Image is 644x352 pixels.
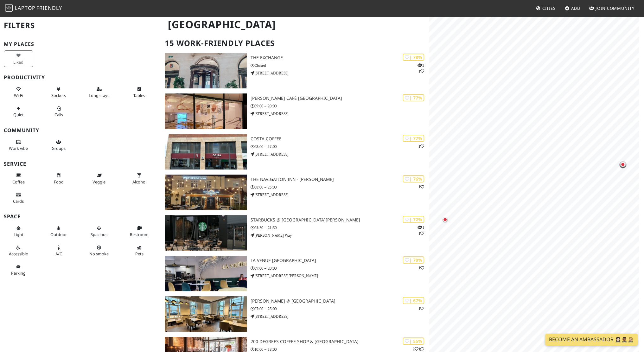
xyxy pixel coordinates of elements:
[418,224,424,236] p: 1 1
[4,170,33,187] button: Coffee
[251,217,430,223] h3: Starbucks @ [GEOGRAPHIC_DATA][PERSON_NAME]
[44,137,73,154] button: Groups
[4,41,157,47] h3: My Places
[251,144,430,150] p: 08:00 – 17:00
[403,175,424,182] div: | 76%
[587,3,637,14] a: Join Community
[12,179,25,185] span: Coffee
[54,112,63,118] span: Video/audio calls
[15,4,35,11] span: Laptop
[130,232,149,237] span: Restroom
[251,55,430,61] h3: The Exchange
[163,16,428,33] h1: [GEOGRAPHIC_DATA]
[251,306,430,312] p: 07:00 – 23:00
[51,93,66,98] span: Power sockets
[251,313,430,319] p: [STREET_ADDRESS]
[4,127,157,133] h3: Community
[89,93,109,98] span: Long stays
[418,184,424,190] p: 1
[165,175,246,210] img: The Navigation Inn - JD Wetherspoon
[132,179,146,185] span: Alcohol
[403,54,424,61] div: | 78%
[4,223,33,240] button: Light
[133,93,145,98] span: Work-friendly tables
[161,134,429,170] a: Costa Coffee | 77% 1 Costa Coffee 08:00 – 17:00 [STREET_ADDRESS]
[161,256,429,291] a: La Venue Coffee House | 70% 1 La Venue [GEOGRAPHIC_DATA] 09:00 – 20:00 [STREET_ADDRESS][PERSON_NAME]
[55,251,62,257] span: Air conditioned
[251,70,430,76] p: [STREET_ADDRESS]
[251,258,430,263] h3: La Venue [GEOGRAPHIC_DATA]
[124,170,154,187] button: Alcohol
[161,296,429,332] a: Tim Hortons @ New St | 67% 1 [PERSON_NAME] @ [GEOGRAPHIC_DATA] 07:00 – 23:00 [STREET_ADDRESS]
[4,84,33,101] button: Wi-Fi
[84,242,114,259] button: No smoke
[533,3,558,14] a: Cities
[14,93,23,98] span: Stable Wi-Fi
[403,297,424,304] div: | 67%
[251,339,430,344] h3: 200 Degrees Coffee Shop & [GEOGRAPHIC_DATA]
[13,198,24,204] span: Credit cards
[571,5,580,11] span: Add
[161,175,429,210] a: The Navigation Inn - JD Wetherspoon | 76% 1 The Navigation Inn - [PERSON_NAME] 08:00 – 23:00 [STR...
[403,216,424,223] div: | 72%
[5,4,13,12] img: LaptopFriendly
[403,135,424,142] div: | 77%
[418,62,424,74] p: 2 1
[165,53,246,88] img: The Exchange
[251,232,430,238] p: [PERSON_NAME] Way
[251,298,430,304] h3: [PERSON_NAME] @ [GEOGRAPHIC_DATA]
[165,93,246,129] img: Elio Café Birmingham
[619,161,627,168] div: Map marker
[251,177,430,182] h3: The Navigation Inn - [PERSON_NAME]
[84,223,114,240] button: Spacious
[251,265,430,271] p: 09:00 – 20:00
[124,84,154,101] button: Tables
[251,103,430,109] p: 09:00 – 20:00
[9,145,28,151] span: People working
[4,161,157,167] h3: Service
[4,74,157,80] h3: Productivity
[165,134,246,170] img: Costa Coffee
[251,111,430,117] p: [STREET_ADDRESS]
[9,251,28,257] span: Accessible
[161,215,429,251] a: Starbucks @ Sir Herbert Austin Way | 72% 11 Starbucks @ [GEOGRAPHIC_DATA][PERSON_NAME] 05:30 – 21...
[251,225,430,231] p: 05:30 – 21:30
[84,84,114,101] button: Long stays
[251,136,430,142] h3: Costa Coffee
[441,216,449,223] div: Map marker
[50,232,67,237] span: Outdoor area
[418,143,424,149] p: 1
[542,5,556,11] span: Cities
[44,242,73,259] button: A/C
[36,4,62,11] span: Friendly
[403,94,424,101] div: | 77%
[165,256,246,291] img: La Venue Coffee House
[14,232,23,237] span: Natural light
[44,223,73,240] button: Outdoor
[251,184,430,190] p: 08:00 – 23:00
[44,84,73,101] button: Sockets
[161,53,429,88] a: The Exchange | 78% 21 The Exchange Closed [STREET_ADDRESS]
[84,170,114,187] button: Veggie
[92,179,105,185] span: Veggie
[11,270,26,276] span: Parking
[251,151,430,157] p: [STREET_ADDRESS]
[13,112,24,118] span: Quiet
[4,137,33,154] button: Work vibe
[4,242,33,259] button: Accessible
[165,34,425,53] h2: 15 Work-Friendly Places
[5,3,62,14] a: LaptopFriendly LaptopFriendly
[619,161,627,169] div: Map marker
[403,337,424,345] div: | 55%
[619,160,627,169] div: Map marker
[4,214,157,220] h3: Space
[44,170,73,187] button: Food
[124,242,154,259] button: Pets
[165,296,246,332] img: Tim Hortons @ New St
[44,103,73,120] button: Calls
[89,251,109,257] span: Smoke free
[251,96,430,101] h3: [PERSON_NAME] Café [GEOGRAPHIC_DATA]
[4,16,157,35] h2: Filters
[124,223,154,240] button: Restroom
[4,262,33,278] button: Parking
